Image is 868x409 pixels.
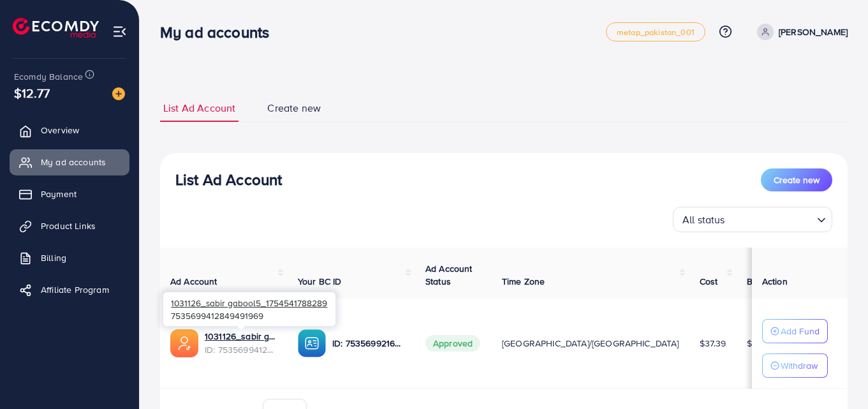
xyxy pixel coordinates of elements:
[10,277,129,302] a: Affiliate Program
[425,262,473,288] span: Ad Account Status
[502,275,545,288] span: Time Zone
[781,358,818,373] p: Withdraw
[762,275,788,288] span: Action
[205,343,277,356] span: ID: 7535699412849491969
[606,22,705,41] a: metap_pakistan_001
[170,275,217,288] span: Ad Account
[41,156,106,168] span: My ad accounts
[10,245,129,271] a: Billing
[781,323,820,339] p: Add Fund
[14,84,50,102] span: $12.77
[502,337,679,350] span: [GEOGRAPHIC_DATA]/[GEOGRAPHIC_DATA]
[10,149,129,175] a: My ad accounts
[729,208,812,229] input: Search for option
[163,101,235,115] span: List Ad Account
[112,87,125,100] img: image
[267,101,321,115] span: Create new
[41,219,96,232] span: Product Links
[175,170,282,189] h3: List Ad Account
[170,329,198,357] img: ic-ads-acc.e4c84228.svg
[14,70,83,83] span: Ecomdy Balance
[425,335,480,352] span: Approved
[700,275,718,288] span: Cost
[160,23,279,41] h3: My ad accounts
[298,275,342,288] span: Your BC ID
[673,207,832,232] div: Search for option
[205,330,277,343] a: 1031126_sabir gabool5_1754541788289
[762,353,828,378] button: Withdraw
[700,337,726,350] span: $37.39
[774,174,820,186] span: Create new
[112,24,127,39] img: menu
[41,188,77,200] span: Payment
[41,251,66,264] span: Billing
[171,297,327,309] span: 1031126_sabir gabool5_1754541788289
[332,336,405,351] p: ID: 7535699216388128769
[680,211,728,229] span: All status
[752,24,848,40] a: [PERSON_NAME]
[163,292,335,326] div: 7535699412849491969
[762,319,828,343] button: Add Fund
[13,18,99,38] img: logo
[41,124,79,137] span: Overview
[10,181,129,207] a: Payment
[298,329,326,357] img: ic-ba-acc.ded83a64.svg
[10,117,129,143] a: Overview
[10,213,129,239] a: Product Links
[617,28,695,36] span: metap_pakistan_001
[41,283,109,296] span: Affiliate Program
[779,24,848,40] p: [PERSON_NAME]
[761,168,832,191] button: Create new
[814,352,858,399] iframe: Chat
